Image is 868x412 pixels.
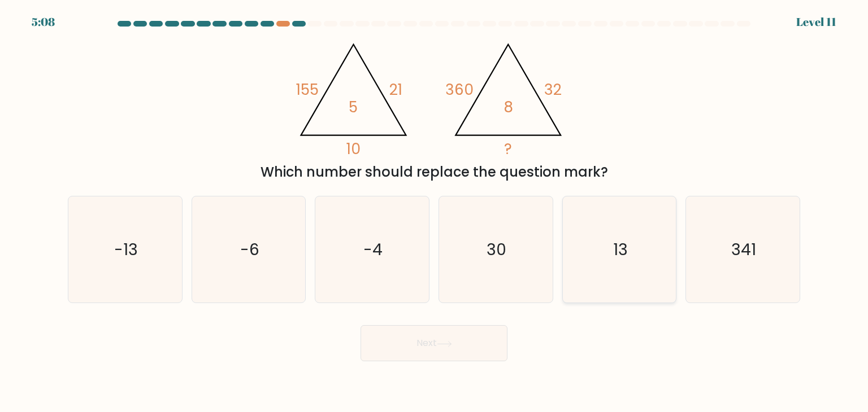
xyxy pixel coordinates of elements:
[296,79,319,100] tspan: 155
[389,79,402,100] tspan: 21
[731,238,756,261] text: 341
[346,138,361,159] tspan: 10
[32,14,55,30] div: 5:08
[349,97,358,117] tspan: 5
[487,238,507,261] text: 30
[544,79,562,100] tspan: 32
[613,238,628,261] text: 13
[504,97,513,117] tspan: 8
[364,238,383,261] text: -4
[240,238,259,261] text: -6
[361,325,507,361] button: Next
[796,14,836,30] div: Level 11
[75,162,793,182] div: Which number should replace the question mark?
[445,79,474,100] tspan: 360
[504,138,512,159] tspan: ?
[114,238,138,261] text: -13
